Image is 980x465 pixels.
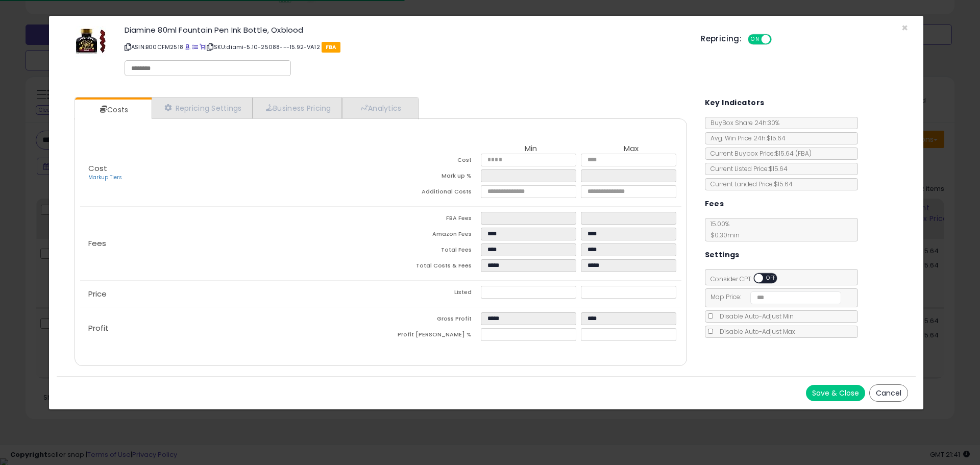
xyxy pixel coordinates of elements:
a: Your listing only [200,43,205,51]
p: Cost [80,164,381,182]
td: Mark up % [381,169,481,185]
span: Current Buybox Price: [705,149,812,158]
span: BuyBox Share 24h: 30% [705,118,779,127]
td: Additional Costs [381,185,481,201]
span: Current Landed Price: $15.64 [705,180,793,188]
a: BuyBox page [185,43,190,51]
button: Save & Close [806,385,865,401]
h3: Diamine 80ml Fountain Pen Ink Bottle, Oxblood [125,26,685,34]
td: Total Costs & Fees [381,259,481,275]
td: Cost [381,154,481,169]
span: 15.00 % [705,219,740,239]
span: ( FBA ) [795,149,812,158]
span: Disable Auto-Adjust Min [715,312,794,321]
th: Min [481,144,581,154]
span: Consider CPT: [705,275,791,283]
td: FBA Fees [381,212,481,228]
span: $15.64 [775,149,812,158]
h5: Repricing: [701,35,742,43]
p: ASIN: B00CFM2518 | SKU: diami-5.10-25088---15.92-VA12 [125,39,685,55]
a: Repricing Settings [152,97,253,118]
span: OFF [763,274,779,283]
h5: Fees [705,198,724,210]
td: Profit [PERSON_NAME] % [381,328,481,344]
img: 51CgKV0mE6L._SL60_.jpg [76,26,106,57]
a: Costs [75,100,151,120]
span: × [901,20,908,35]
span: Map Price: [705,292,842,301]
a: Business Pricing [253,97,342,118]
span: ON [749,35,762,44]
td: Amazon Fees [381,228,481,243]
th: Max [581,144,681,154]
h5: Settings [705,249,740,261]
a: Analytics [342,97,418,118]
a: Markup Tiers [88,174,122,181]
span: FBA [322,42,340,53]
button: Cancel [869,384,908,402]
span: Current Listed Price: $15.64 [705,164,788,173]
p: Price [80,290,381,298]
td: Gross Profit [381,312,481,328]
p: Fees [80,239,381,248]
td: Total Fees [381,243,481,259]
span: OFF [770,35,787,44]
td: Listed [381,286,481,302]
a: All offer listings [192,43,198,51]
p: Profit [80,324,381,332]
h5: Key Indicators [705,96,765,109]
span: $0.30 min [705,231,740,239]
span: Avg. Win Price 24h: $15.64 [705,134,786,142]
span: Disable Auto-Adjust Max [715,327,795,336]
